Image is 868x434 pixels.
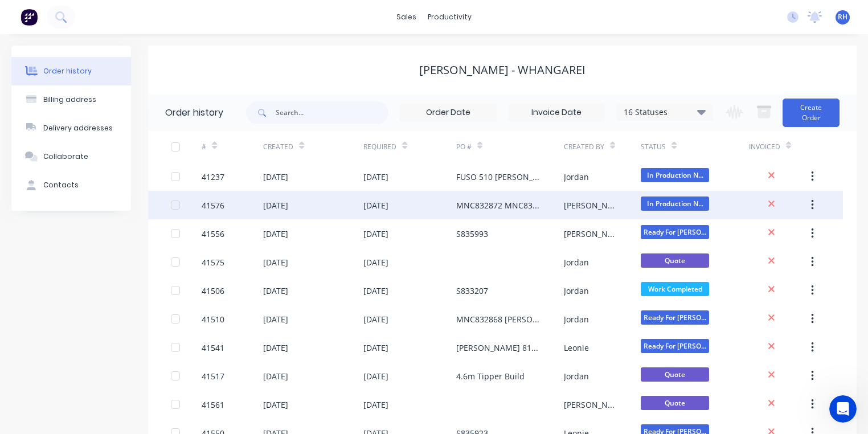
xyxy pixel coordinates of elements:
[363,370,388,382] div: [DATE]
[165,106,223,120] div: Order history
[202,131,263,162] div: #
[11,85,131,114] button: Billing address
[456,171,541,183] div: FUSO 510 [PERSON_NAME] PO 825751
[202,228,224,240] div: 41556
[641,168,709,182] span: In Production N...
[11,142,131,171] button: Collaborate
[456,131,564,162] div: PO #
[419,63,586,77] div: [PERSON_NAME] - Whangarei
[391,9,422,26] div: sales
[363,285,388,297] div: [DATE]
[363,256,388,268] div: [DATE]
[564,228,618,240] div: [PERSON_NAME]
[363,199,388,211] div: [DATE]
[456,142,472,152] div: PO #
[43,152,88,162] div: Collaborate
[641,310,709,325] span: Ready For [PERSON_NAME]
[263,399,288,411] div: [DATE]
[564,131,641,162] div: Created By
[564,171,589,183] div: Jordan
[829,395,857,423] iframe: Intercom live chat
[400,104,496,121] input: Order Date
[456,342,541,354] div: [PERSON_NAME] 816 831340
[363,342,388,354] div: [DATE]
[202,256,224,268] div: 41575
[564,313,589,325] div: Jordan
[263,171,288,183] div: [DATE]
[564,370,589,382] div: Jordan
[641,282,709,296] span: Work Completed
[43,66,92,76] div: Order history
[749,142,780,152] div: Invoiced
[276,101,388,124] input: Search...
[456,199,541,211] div: MNC832872 MNC832868
[202,399,224,411] div: 41561
[263,256,288,268] div: [DATE]
[43,123,113,133] div: Delivery addresses
[456,228,488,240] div: S835993
[263,228,288,240] div: [DATE]
[564,285,589,297] div: Jordan
[202,142,206,152] div: #
[641,339,709,353] span: Ready For [PERSON_NAME]
[641,367,709,382] span: Quote
[263,199,288,211] div: [DATE]
[641,396,709,410] span: Quote
[363,142,396,152] div: Required
[202,313,224,325] div: 41510
[363,131,456,162] div: Required
[11,57,131,85] button: Order history
[838,12,847,22] span: RH
[202,370,224,382] div: 41517
[564,342,589,354] div: Leonie
[564,399,618,411] div: [PERSON_NAME]
[456,313,541,325] div: MNC832868 [PERSON_NAME] 816
[263,131,363,162] div: Created
[641,196,709,211] span: In Production N...
[641,253,709,268] span: Quote
[263,370,288,382] div: [DATE]
[749,131,810,162] div: Invoiced
[617,106,713,118] div: 16 Statuses
[202,171,224,183] div: 41237
[363,171,388,183] div: [DATE]
[21,9,38,26] img: Factory
[11,171,131,199] button: Contacts
[263,142,293,152] div: Created
[509,104,604,121] input: Invoice Date
[43,180,79,190] div: Contacts
[43,95,96,105] div: Billing address
[263,342,288,354] div: [DATE]
[11,114,131,142] button: Delivery addresses
[641,225,709,239] span: Ready For [PERSON_NAME]
[422,9,477,26] div: productivity
[363,313,388,325] div: [DATE]
[564,199,618,211] div: [PERSON_NAME]
[783,99,840,127] button: Create Order
[202,285,224,297] div: 41506
[641,131,748,162] div: Status
[363,399,388,411] div: [DATE]
[263,313,288,325] div: [DATE]
[564,256,589,268] div: Jordan
[564,142,604,152] div: Created By
[263,285,288,297] div: [DATE]
[456,370,525,382] div: 4.6m Tipper Build
[202,199,224,211] div: 41576
[456,285,488,297] div: S833207
[202,342,224,354] div: 41541
[641,142,666,152] div: Status
[363,228,388,240] div: [DATE]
